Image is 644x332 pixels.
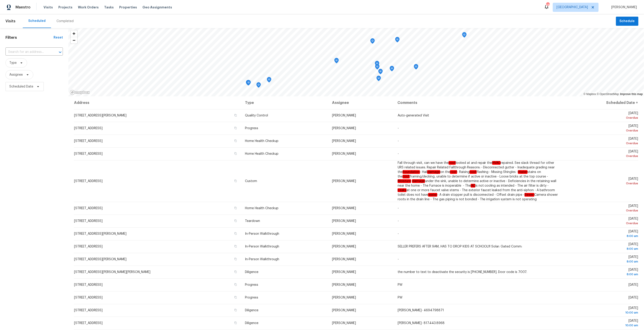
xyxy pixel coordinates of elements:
[390,66,394,73] div: Map marker
[334,58,339,65] div: Map marker
[470,170,477,174] em: roof
[403,175,410,178] em: roof
[5,35,54,40] h1: Filters
[567,319,638,328] span: [DATE]
[332,309,356,312] span: [PERSON_NAME]
[567,124,638,133] span: [DATE]
[428,193,437,197] em: water
[398,270,527,274] span: the number to text to deactivate the security is [PHONE_NUMBER]. Door code is 7007.
[567,181,638,186] div: Overdue
[412,179,425,183] em: damage
[245,219,260,223] span: Teardown
[546,3,549,7] div: 48
[567,310,638,315] div: 10:00 am
[620,93,643,96] a: Improve this map
[74,139,103,143] span: [STREET_ADDRESS]
[398,245,522,248] span: SELLER PREFERS AFTER 9AM, HAS TO DROP KIDS AT SCHOOL!!! Solar: Gated Comm:
[471,184,475,188] em: AC
[54,35,63,40] div: Reset
[245,127,258,130] span: Progress
[567,150,638,158] span: [DATE]
[71,37,77,44] button: Zoom out
[394,96,563,109] th: Comments
[398,232,399,235] span: -
[74,309,103,312] span: [STREET_ADDRESS]
[74,96,241,109] th: Address
[398,152,399,155] span: -
[557,5,588,10] span: [GEOGRAPHIC_DATA]
[567,116,638,120] div: Overdue
[44,5,53,10] span: Visits
[234,308,238,312] button: Copy Address
[567,234,638,238] div: 8:00 am
[28,19,46,23] div: Scheduled
[427,170,440,174] em: damage
[245,245,279,248] span: In-Person Walkthrough
[518,170,528,174] em: Water
[119,5,137,10] span: Properties
[398,322,445,325] span: [PERSON_NAME]- 817.443.8968
[74,322,103,325] span: [STREET_ADDRESS]
[9,61,17,65] span: Type
[563,96,639,109] th: Scheduled Date ↑
[57,49,63,55] button: Open
[74,245,103,248] span: [STREET_ADDRESS]
[398,207,399,210] span: -
[567,268,638,277] span: [DATE]
[395,37,400,44] div: Map marker
[74,270,150,274] span: [STREET_ADDRESS][PERSON_NAME][PERSON_NAME]
[398,283,402,286] span: PW
[234,283,238,287] button: Copy Address
[398,179,411,183] em: Moisture
[74,207,103,210] span: [STREET_ADDRESS]
[332,232,356,235] span: [PERSON_NAME]
[234,126,238,130] button: Copy Address
[332,283,356,286] span: [PERSON_NAME]
[597,93,619,96] a: OpenStreetMap
[245,232,279,235] span: In-Person Walkthrough
[234,152,238,156] button: Copy Address
[245,322,258,325] span: Diligence
[567,154,638,158] div: Overdue
[74,127,103,130] span: [STREET_ADDRESS]
[234,113,238,117] button: Copy Address
[567,272,638,277] div: 8:00 am
[567,230,638,238] span: [DATE]
[567,204,638,213] span: [DATE]
[629,296,638,299] span: [DATE]
[234,179,238,183] button: Copy Address
[234,244,238,248] button: Copy Address
[74,114,126,117] span: [STREET_ADDRESS][PERSON_NAME]
[245,258,279,261] span: In-Person Walkthrough
[398,309,444,312] span: [PERSON_NAME]- 4694798871
[15,5,31,10] span: Maestro
[370,38,375,45] div: Map marker
[104,6,114,9] span: Tasks
[398,188,407,192] em: Leaks
[70,90,90,95] a: Mapbox homepage
[74,180,103,183] span: [STREET_ADDRESS]
[245,309,258,312] span: Diligence
[234,295,238,299] button: Copy Address
[332,270,356,274] span: [PERSON_NAME]
[256,82,261,89] div: Map marker
[58,5,72,10] span: Projects
[234,139,238,143] button: Copy Address
[234,206,238,210] button: Copy Address
[398,127,399,130] span: -
[332,127,356,130] span: [PERSON_NAME]
[245,180,257,183] span: Custom
[462,32,467,39] div: Map marker
[234,257,238,261] button: Copy Address
[567,137,638,146] span: [DATE]
[332,152,356,155] span: [PERSON_NAME]
[332,219,356,223] span: [PERSON_NAME]
[449,161,456,165] em: roof
[567,243,638,251] span: [DATE]
[375,64,380,71] div: Map marker
[403,170,420,174] em: foundation
[234,232,238,236] button: Copy Address
[567,255,638,264] span: [DATE]
[5,16,15,26] span: Visits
